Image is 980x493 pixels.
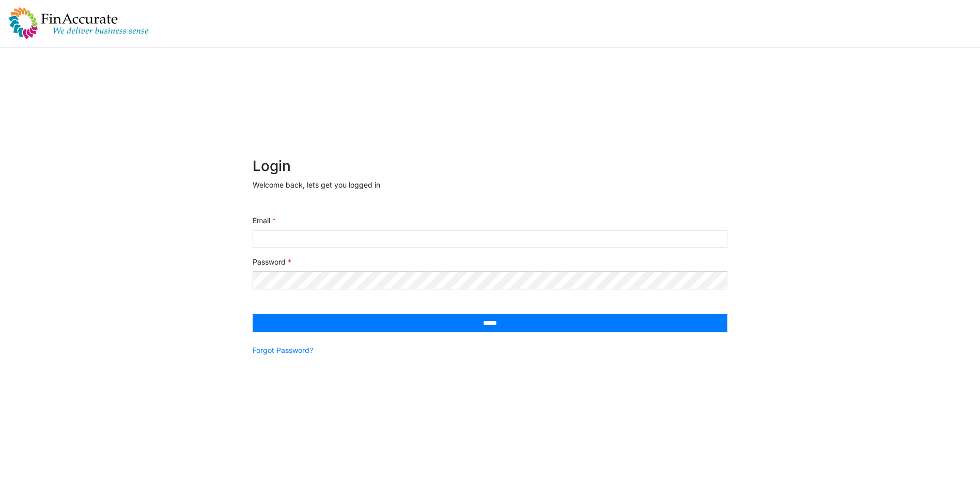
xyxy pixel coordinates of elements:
label: Email [253,215,276,226]
h2: Login [253,158,727,175]
a: Forgot Password? [253,345,313,356]
img: spp logo [8,7,149,40]
p: Welcome back, lets get you logged in [253,179,727,190]
label: Password [253,256,291,267]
